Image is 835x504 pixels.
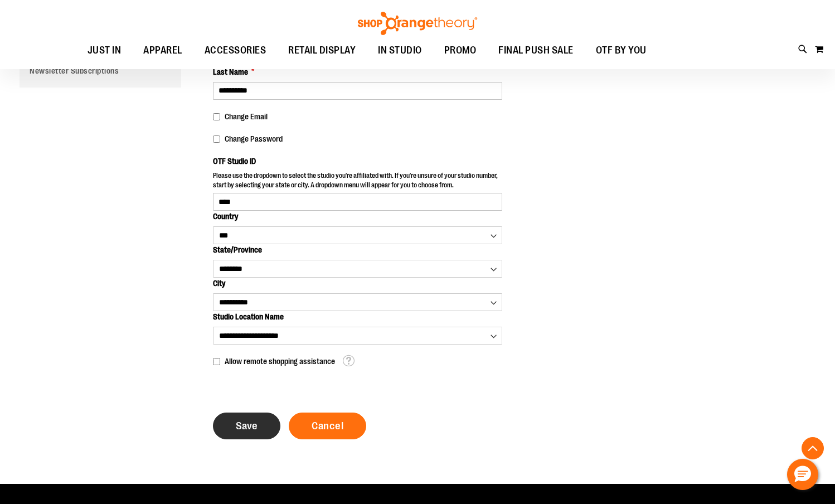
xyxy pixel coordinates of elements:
a: FINAL PUSH SALE [487,38,585,64]
p: Please use the dropdown to select the studio you're affiliated with. If you're unsure of your stu... [213,171,502,193]
a: PROMO [433,38,488,64]
button: Save [213,413,280,439]
span: IN STUDIO [378,38,422,63]
span: APPAREL [143,38,182,63]
a: ACCESSORIES [193,38,278,64]
span: City [213,279,225,288]
span: Country [213,212,238,221]
span: ACCESSORIES [205,38,266,63]
button: Hello, have a question? Let’s chat. [787,459,818,490]
span: Studio Location Name [213,312,284,321]
span: Cancel [312,420,343,432]
span: JUST IN [88,38,122,63]
span: OTF Studio ID [213,157,256,166]
a: RETAIL DISPLAY [277,38,367,64]
a: OTF BY YOU [585,38,658,64]
span: Change Password [225,134,283,143]
span: Change Email [225,112,268,121]
span: Allow remote shopping assistance [225,357,335,366]
a: JUST IN [76,38,133,64]
span: Save [236,420,258,432]
span: FINAL PUSH SALE [498,38,574,63]
a: IN STUDIO [367,38,433,64]
span: State/Province [213,245,262,254]
span: PROMO [444,38,477,63]
a: Cancel [289,413,366,439]
img: Shop Orangetheory [356,12,479,35]
a: Newsletter Subscriptions [20,62,181,79]
span: OTF BY YOU [596,38,647,63]
a: APPAREL [132,38,193,64]
button: Back To Top [802,437,824,459]
span: Last Name [213,66,248,77]
span: RETAIL DISPLAY [288,38,356,63]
